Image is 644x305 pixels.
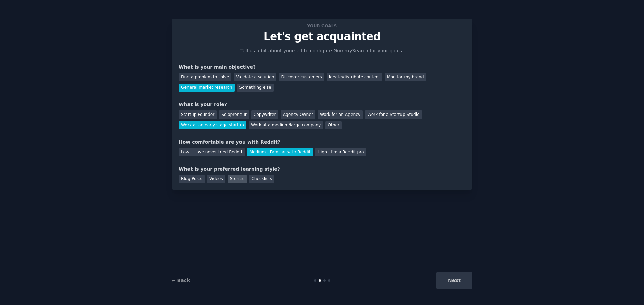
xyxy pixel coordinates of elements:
div: Startup Founder [179,110,217,119]
div: Stories [228,175,247,183]
div: Blog Posts [179,175,205,183]
div: General market research [179,84,235,92]
p: Tell us a bit about yourself to configure GummySearch for your goals. [237,47,407,54]
div: Ideate/distribute content [327,73,382,81]
div: Agency Owner [281,110,315,119]
div: Find a problem to solve [179,73,231,81]
div: Other [325,121,342,130]
div: Monitor my brand [385,73,426,81]
div: Low - Have never tried Reddit [179,148,245,156]
div: High - I'm a Reddit pro [315,148,366,156]
div: What is your main objective? [179,64,465,71]
p: Let's get acquainted [179,31,465,43]
div: Videos [207,175,225,183]
div: Work for a Startup Studio [365,110,422,119]
div: How comfortable are you with Reddit? [179,139,465,146]
div: Checklists [249,175,274,183]
div: Discover customers [279,73,324,81]
div: Work at a medium/large company [249,121,323,130]
a: ← Back [172,278,190,283]
div: Validate a solution [234,73,276,81]
div: Solopreneur [219,110,249,119]
div: What is your role? [179,101,465,108]
div: Medium - Familiar with Reddit [247,148,313,156]
div: Copywriter [251,110,278,119]
div: What is your preferred learning style? [179,166,465,173]
div: Work at an early stage startup [179,121,246,130]
div: Work for an Agency [318,110,363,119]
span: Your goals [306,22,338,29]
div: Something else [237,84,274,92]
